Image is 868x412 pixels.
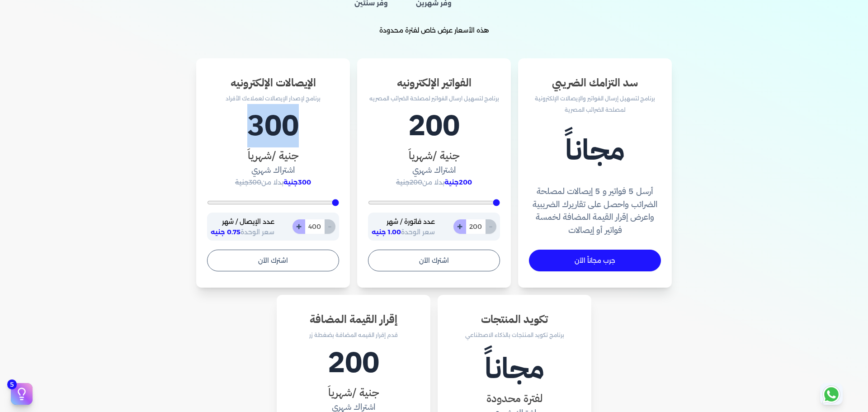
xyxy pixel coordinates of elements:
h1: مجاناً [448,347,580,390]
button: اشترك الآن [368,250,500,271]
h3: إقرار القيمة المضافة [288,311,420,327]
span: 200جنية [396,178,422,186]
input: 0 [466,219,486,234]
p: قدم إقرار القيمه المضافة بضغطة زر [288,329,420,341]
p: عدد الإيصال / شهر [211,216,274,228]
a: جرب مجاناً الآن [529,250,661,271]
h4: أرسل 5 فواتير و 5 إيصالات لمصلحة الضرائب واحصل على تقاريرك الضريبية واعرض إقرار القيمة المضافة لخ... [529,185,661,237]
p: برنامج تكويد المنتجات بالذكاء الاصطناعي [448,329,580,341]
h1: مجاناً [529,128,661,172]
span: 200جنية [444,178,472,186]
p: برنامج لتسهيل إرسال الفواتير والإيصالات الإلكترونية لمصلحة الضرائب المصرية [529,93,661,116]
span: 1.00 جنيه [372,228,401,236]
h1: 200 [368,104,500,147]
span: 0.75 جنيه [211,228,241,236]
span: 300جنية [235,178,261,186]
h3: جنية /شهرياَ [288,384,420,401]
h4: اشتراك شهري [207,164,339,177]
span: سعر الوحدة [211,228,274,236]
p: عدد فاتورة / شهر [372,216,435,228]
button: 5 [11,383,33,405]
h3: جنية /شهرياَ [207,147,339,164]
p: بدلا من [207,177,339,189]
h3: الفواتير الإلكترونيه [368,75,500,91]
h3: سد التزامك الضريبي [529,75,661,91]
button: اشترك الآن [207,250,339,271]
h3: لفترة محدودة [448,390,580,407]
p: برنامج لتسهيل ارسال الفواتير لمصلحة الضرائب المصريه [368,93,500,104]
span: سعر الوحدة [372,228,435,236]
p: بدلا من [368,177,500,189]
button: + [292,219,305,234]
h1: 300 [207,104,339,147]
p: برنامج لإصدار الإيصالات لعملاءك الأفراد [207,93,339,104]
p: هذه الأسعار عرض خاص لفترة محدودة [94,25,774,37]
h3: تكويد المنتجات [448,311,580,327]
input: 0 [305,219,325,234]
span: 5 [7,379,17,389]
h3: الإيصالات الإلكترونيه [207,75,339,91]
h3: جنية /شهرياَ [368,147,500,164]
h1: 200 [288,341,420,384]
h4: اشتراك شهري [368,164,500,177]
button: + [453,219,466,234]
span: 300جنية [283,178,311,186]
